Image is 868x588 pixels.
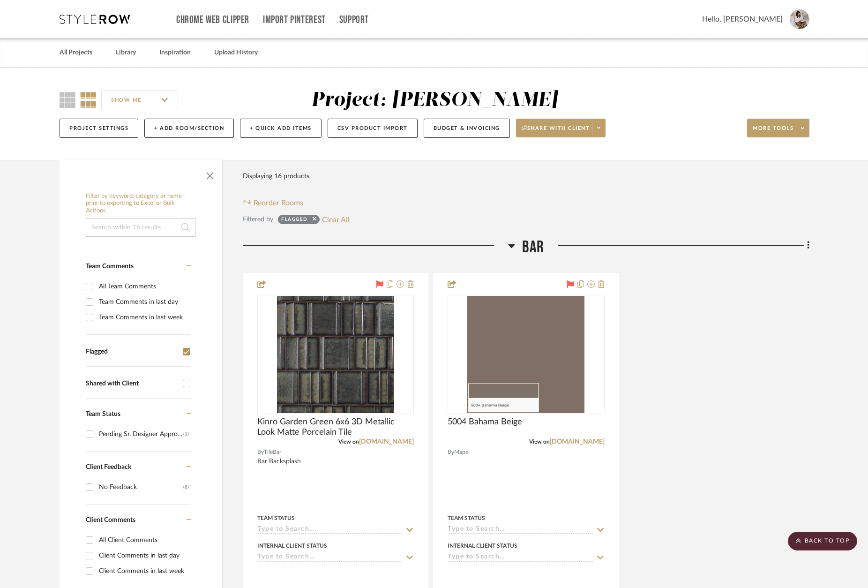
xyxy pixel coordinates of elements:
[448,448,454,457] span: By
[86,348,178,356] div: Flagged
[254,197,303,209] span: Reorder Rooms
[99,427,183,442] div: Pending Sr. Designer Approval
[257,553,403,562] input: Type to Search…
[257,526,403,535] input: Type to Search…
[448,526,593,535] input: Type to Search…
[753,125,793,139] span: More tools
[529,439,550,445] span: View on
[86,464,131,470] span: Client Feedback
[550,438,605,445] a: [DOMAIN_NAME]
[240,119,322,138] button: + Quick Add Items
[243,197,303,209] button: Reorder Rooms
[214,46,258,59] a: Upload History
[257,448,264,457] span: By
[144,119,234,138] button: + Add Room/Section
[86,517,135,523] span: Client Comments
[338,439,359,445] span: View on
[277,296,394,413] img: Kinro Garden Green 6x6 3D Metallic Look Matte Porcelain Tile
[448,553,593,562] input: Type to Search…
[516,119,606,137] button: Share with client
[448,514,485,522] div: Team Status
[176,16,249,24] a: Chrome Web Clipper
[99,310,189,325] div: Team Comments in last week
[448,417,522,427] span: 5004 Bahama Beige
[201,165,219,183] button: Close
[322,213,350,226] button: Clear All
[183,427,189,442] div: (1)
[448,542,517,550] div: Internal Client Status
[86,218,195,237] input: Search within 16 results
[359,438,414,445] a: [DOMAIN_NAME]
[116,46,136,59] a: Library
[522,125,590,139] span: Share with client
[243,167,309,186] div: Displaying 16 products
[99,564,189,579] div: Client Comments in last week
[339,16,369,24] a: Support
[159,46,191,59] a: Inspiration
[99,480,183,495] div: No Feedback
[311,90,558,110] div: Project: [PERSON_NAME]
[788,532,857,550] scroll-to-top-button: BACK TO TOP
[183,480,189,495] div: (8)
[448,295,604,414] div: 0
[328,119,418,138] button: CSV Product Import
[86,411,120,417] span: Team Status
[790,9,809,29] img: avatar
[86,380,178,388] div: Shared with Client
[258,295,413,414] div: 0
[454,448,470,457] span: Mapei
[243,214,273,225] div: Filtered by
[257,542,327,550] div: Internal Client Status
[86,193,195,215] h6: Filter by keyword, category or name prior to exporting to Excel or Bulk Actions
[467,296,584,413] img: 5004 Bahama Beige
[86,263,134,270] span: Team Comments
[257,514,295,522] div: Team Status
[281,216,308,226] div: Flagged
[99,294,189,309] div: Team Comments in last day
[264,448,281,457] span: TileBar
[99,548,189,563] div: Client Comments in last day
[257,417,414,437] span: Kinro Garden Green 6x6 3D Metallic Look Matte Porcelain Tile
[99,533,189,548] div: All Client Comments
[99,279,189,294] div: All Team Comments
[702,14,783,25] span: Hello, [PERSON_NAME]
[522,237,545,257] span: Bar
[60,46,92,59] a: All Projects
[60,119,138,138] button: Project Settings
[424,119,510,138] button: Budget & Invoicing
[263,16,326,24] a: Import Pinterest
[747,119,809,137] button: More tools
